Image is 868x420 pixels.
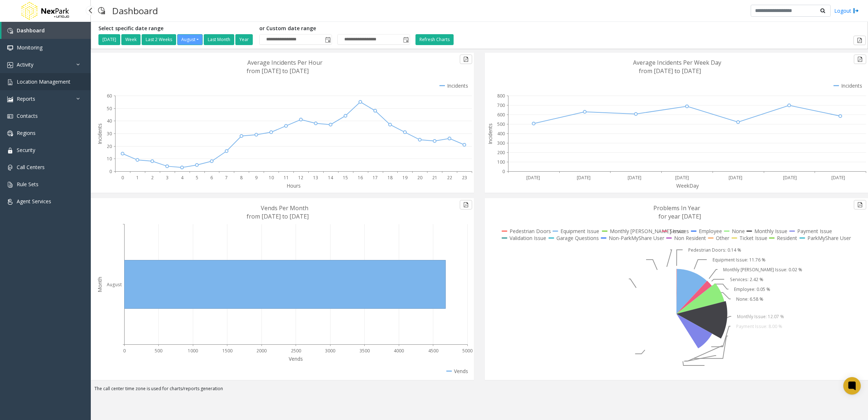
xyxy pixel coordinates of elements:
text: [DATE] [783,175,797,181]
text: 20 [417,175,422,181]
img: 'icon' [7,165,13,171]
text: 17 [373,175,378,181]
text: [DATE] [831,175,845,181]
img: 'icon' [7,148,13,153]
text: 8 [240,175,243,181]
button: Year [235,34,253,45]
text: 21 [432,175,437,181]
h5: or Custom date range [259,25,410,32]
text: 2500 [291,348,301,354]
text: 500 [497,121,505,127]
a: Logout [834,7,859,15]
text: Problems In Year [653,204,700,212]
text: [DATE] [577,175,591,181]
text: 40 [107,118,112,124]
text: 12 [298,175,303,181]
text: 20 [107,143,112,149]
text: 7 [225,175,228,181]
span: Security [17,147,35,153]
text: 500 [155,348,162,354]
button: Refresh Charts [415,34,454,45]
text: 5000 [462,348,472,354]
img: 'icon' [7,96,13,102]
text: 18 [388,175,393,181]
text: 200 [497,149,505,156]
text: August [107,281,122,288]
text: 5 [196,175,198,181]
img: 'icon' [7,62,13,68]
text: 0 [123,348,126,354]
text: 3500 [360,348,370,354]
text: 1500 [222,348,232,354]
text: 4000 [394,348,404,354]
text: from [DATE] to [DATE] [639,67,701,75]
text: Incidents [487,123,494,144]
button: Last 2 Weeks [142,34,176,45]
a: Dashboard [1,22,91,39]
button: Export to pdf [460,200,472,209]
text: 2000 [256,348,267,354]
text: 4 [181,175,184,181]
text: Average Incidents Per Week Day [633,59,721,67]
text: Average Incidents Per Hour [247,59,323,67]
text: [DATE] [729,175,742,181]
button: Export to pdf [854,200,866,209]
text: 400 [497,131,505,137]
img: 'icon' [7,182,13,188]
span: Regions [17,129,36,136]
text: 9 [255,175,257,181]
text: 800 [497,93,505,99]
text: 4500 [428,348,438,354]
text: from [DATE] to [DATE] [247,67,309,75]
button: Export to pdf [854,55,866,64]
text: Month [96,277,103,292]
button: [DATE] [98,34,120,45]
text: 14 [328,175,333,181]
text: 23 [462,175,467,181]
text: 600 [497,112,505,118]
span: Call Centers [17,164,45,171]
text: 300 [497,140,505,146]
span: Dashboard [17,27,45,34]
span: Activity [17,61,33,68]
button: Week [121,34,141,45]
text: Pedestrian Doors: 0.14 % [688,247,741,253]
button: Export to pdf [460,55,472,64]
text: Monthly [PERSON_NAME] Issue: 0.02 % [723,267,802,273]
text: None: 6.58 % [736,296,763,302]
text: for year [DATE] [658,212,701,220]
text: 16 [358,175,363,181]
text: [DATE] [675,175,689,181]
text: WeekDay [676,182,699,189]
img: 'icon' [7,28,13,34]
img: 'icon' [7,113,13,119]
div: The call center time zone is used for charts/reports generation [91,385,868,396]
text: 0 [502,168,505,175]
text: Monthly Issue: 12.07 % [737,313,784,320]
text: 30 [107,131,112,137]
text: Payment Issue: 8.00 % [736,323,782,329]
img: logout [853,7,859,15]
text: Incidents [96,123,103,144]
span: Contacts [17,112,38,119]
text: Vends Per Month [261,204,308,212]
span: Toggle popup [324,35,332,45]
text: 15 [343,175,348,181]
text: 1 [136,175,139,181]
span: Location Management [17,78,70,85]
text: [DATE] [526,175,540,181]
button: August [177,34,203,45]
text: 10 [269,175,274,181]
text: 0 [109,168,112,175]
img: pageIcon [98,2,105,20]
text: 13 [313,175,318,181]
text: 3000 [325,348,335,354]
span: Rule Sets [17,181,38,188]
text: 22 [447,175,452,181]
span: Reports [17,95,35,102]
h5: Select specific date range [98,25,254,32]
h3: Dashboard [109,2,162,20]
img: 'icon' [7,199,13,205]
img: 'icon' [7,45,13,51]
text: 100 [497,159,505,165]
